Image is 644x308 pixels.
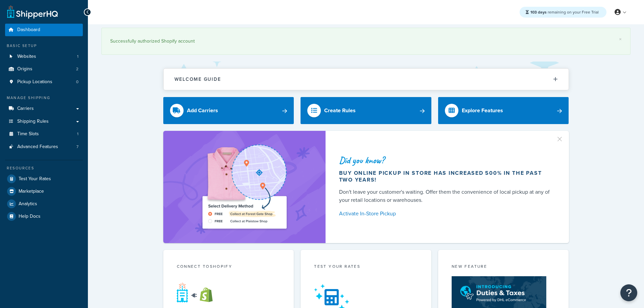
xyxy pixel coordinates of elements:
li: Pickup Locations [5,76,83,88]
span: 7 [76,144,78,150]
span: 1 [77,131,78,137]
div: Create Rules [324,106,356,115]
a: Analytics [5,198,83,210]
div: Test your rates [314,263,418,271]
img: ad-shirt-map-b0359fc47e01cab431d101c4b569394f6a03f54285957d908178d52f29eb9668.png [183,141,306,233]
li: Advanced Features [5,141,83,153]
div: Buy online pickup in store has increased 500% in the past two years! [339,170,553,183]
a: Help Docs [5,210,83,222]
div: Resources [5,165,83,171]
div: Explore Features [462,106,503,115]
a: Test Your Rates [5,173,83,185]
span: 0 [76,79,78,85]
div: Manage Shipping [5,95,83,101]
a: Dashboard [5,24,83,36]
a: Websites1 [5,50,83,63]
a: Origins2 [5,63,83,75]
span: Test Your Rates [19,176,51,182]
a: Time Slots1 [5,128,83,140]
a: Pickup Locations0 [5,76,83,88]
img: connect-shq-shopify-9b9a8c5a.svg [177,282,219,303]
div: Add Carriers [187,106,218,115]
div: Successfully authorized Shopify account [110,37,622,46]
div: Did you know? [339,156,553,165]
li: Origins [5,63,83,75]
span: Advanced Features [17,144,58,150]
span: Origins [17,66,32,72]
a: Create Rules [301,97,431,124]
a: Advanced Features7 [5,141,83,153]
a: × [619,37,622,42]
a: Activate In-Store Pickup [339,209,553,218]
div: Connect to Shopify [177,263,281,271]
a: Explore Features [438,97,569,124]
span: Shipping Rules [17,119,49,124]
span: Websites [17,54,36,60]
div: New Feature [452,263,555,271]
button: Welcome Guide [164,69,569,90]
span: Time Slots [17,131,39,137]
span: Marketplace [19,189,44,194]
span: 2 [76,66,78,72]
button: Open Resource Center [620,284,637,301]
span: Help Docs [19,214,41,219]
a: Add Carriers [163,97,294,124]
li: Time Slots [5,128,83,140]
a: Shipping Rules [5,115,83,128]
li: Websites [5,50,83,63]
div: Basic Setup [5,43,83,49]
span: Pickup Locations [17,79,52,85]
span: 1 [77,54,78,60]
a: Marketplace [5,185,83,197]
span: Dashboard [17,27,40,33]
a: Carriers [5,102,83,115]
span: Analytics [19,201,37,207]
span: remaining on your Free Trial [530,9,599,15]
h2: Welcome Guide [174,77,221,82]
span: Carriers [17,106,34,112]
div: Don't leave your customer's waiting. Offer them the convenience of local pickup at any of your re... [339,188,553,204]
strong: 103 days [530,9,547,15]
